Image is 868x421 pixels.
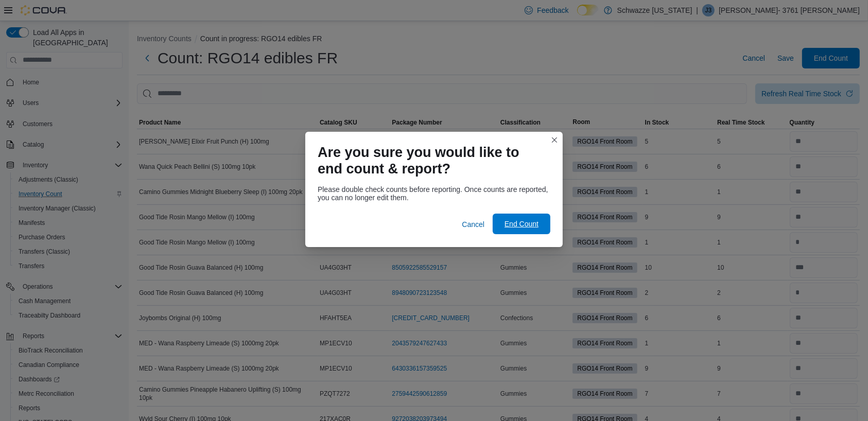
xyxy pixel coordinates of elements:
[318,185,550,202] div: Please double check counts before reporting. Once counts are reported, you can no longer edit them.
[458,214,489,235] button: Cancel
[505,219,539,229] span: End Count
[462,219,484,230] span: Cancel
[493,214,550,234] button: End Count
[548,134,561,146] button: Closes this modal window
[318,144,542,177] h1: Are you sure you would like to end count & report?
